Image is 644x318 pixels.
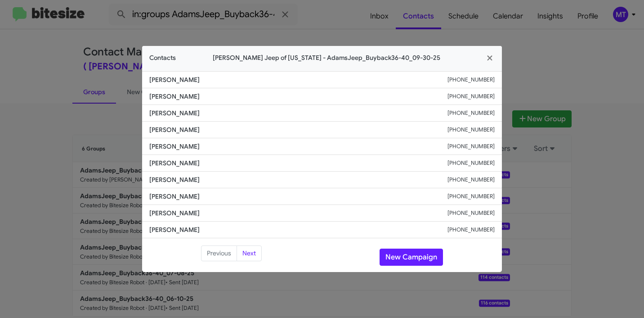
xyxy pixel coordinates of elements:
[447,159,495,168] small: [PHONE_NUMBER]
[149,75,447,84] span: [PERSON_NAME]
[149,225,447,234] span: [PERSON_NAME]
[447,192,495,201] small: [PHONE_NUMBER]
[380,249,443,266] button: New Campaign
[149,209,447,218] span: [PERSON_NAME]
[447,109,495,118] small: [PHONE_NUMBER]
[149,142,447,151] span: [PERSON_NAME]
[149,125,447,134] span: [PERSON_NAME]
[447,225,495,234] small: [PHONE_NUMBER]
[149,109,447,118] span: [PERSON_NAME]
[447,209,495,218] small: [PHONE_NUMBER]
[149,53,176,63] span: Contacts
[149,175,447,184] span: [PERSON_NAME]
[149,159,447,168] span: [PERSON_NAME]
[237,245,262,262] button: Next
[447,175,495,184] small: [PHONE_NUMBER]
[447,92,495,101] small: [PHONE_NUMBER]
[447,75,495,84] small: [PHONE_NUMBER]
[149,192,447,201] span: [PERSON_NAME]
[176,53,478,63] span: [PERSON_NAME] Jeep of [US_STATE] - AdamsJeep_Buyback36-40_09-30-25
[447,142,495,151] small: [PHONE_NUMBER]
[149,92,447,101] span: [PERSON_NAME]
[447,125,495,134] small: [PHONE_NUMBER]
